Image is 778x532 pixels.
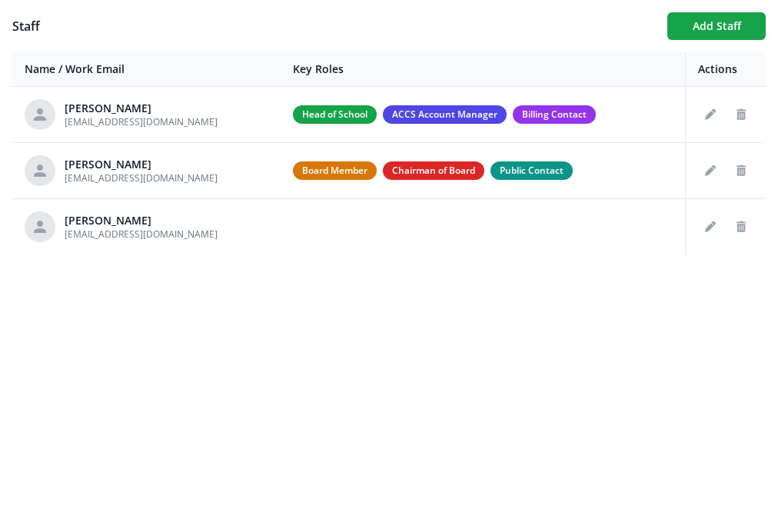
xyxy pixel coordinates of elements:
button: Edit staff [698,214,723,239]
span: [EMAIL_ADDRESS][DOMAIN_NAME] [65,115,218,128]
th: Name / Work Email [12,52,281,87]
div: [PERSON_NAME] [65,157,218,172]
h1: Staff [12,17,655,35]
div: [PERSON_NAME] [65,213,218,228]
span: [EMAIL_ADDRESS][DOMAIN_NAME] [65,228,218,241]
div: [PERSON_NAME] [65,101,218,116]
button: Add Staff [667,12,766,40]
button: Delete staff [729,158,753,183]
button: Delete staff [729,214,753,239]
span: [EMAIL_ADDRESS][DOMAIN_NAME] [65,171,218,185]
span: Head of School [293,105,377,124]
span: Billing Contact [513,105,596,124]
th: Actions [686,52,766,87]
span: Chairman of Board [383,161,484,180]
button: Edit staff [698,158,723,183]
button: Delete staff [729,102,753,127]
span: Board Member [293,161,377,180]
span: Public Contact [490,161,573,180]
button: Edit staff [698,102,723,127]
span: ACCS Account Manager [383,105,507,124]
th: Key Roles [281,52,685,87]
